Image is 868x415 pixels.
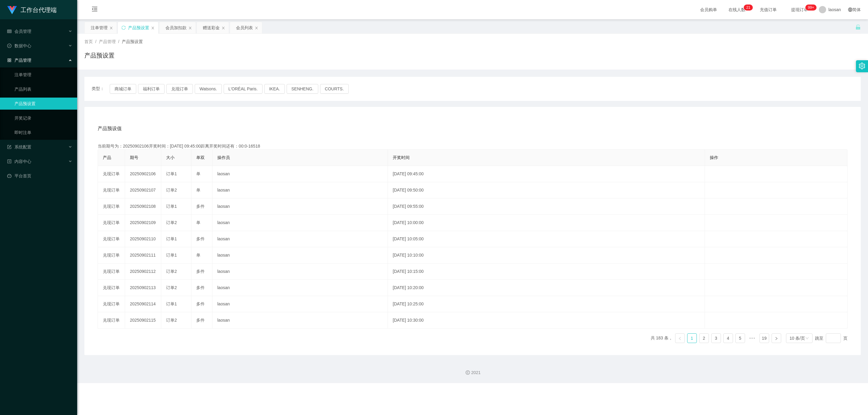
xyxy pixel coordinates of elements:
[687,333,697,343] li: 1
[121,26,126,30] i: 图标: sync
[20,0,57,20] h1: 工作台代理端
[98,198,125,215] td: 兑现订单
[109,26,113,30] i: 图标: close
[14,126,72,139] a: 即时注单
[212,247,388,264] td: laosan
[98,280,125,296] td: 兑现订单
[255,26,258,30] i: 图标: close
[196,155,205,160] span: 单双
[14,112,72,124] a: 开奖记录
[7,29,11,33] i: 图标: table
[166,204,177,209] span: 订单1
[735,333,745,343] li: 5
[91,22,108,33] div: 注单管理
[710,155,718,160] span: 操作
[98,166,125,182] td: 兑现订单
[166,236,177,241] span: 订单1
[815,333,848,343] div: 跳至 页
[212,182,388,198] td: laosan
[388,280,705,296] td: [DATE] 10:20:00
[196,236,205,241] span: 多件
[196,188,200,192] span: 单
[678,337,682,340] i: 图标: left
[84,51,115,60] h1: 产品预设置
[212,198,388,215] td: laosan
[320,84,349,94] button: COURTS.
[747,333,757,343] li: 向后 5 页
[7,6,17,14] img: logo.9652507e.png
[125,215,161,231] td: 20250902109
[196,285,205,290] span: 多件
[388,264,705,280] td: [DATE] 10:15:00
[196,301,205,306] span: 多件
[98,215,125,231] td: 兑现订单
[848,8,852,12] i: 图标: global
[195,84,222,94] button: Watsons.
[125,312,161,329] td: 20250902115
[125,264,161,280] td: 20250902112
[125,296,161,312] td: 20250902114
[166,188,177,192] span: 订单2
[212,215,388,231] td: laosan
[723,333,733,343] li: 4
[757,8,780,12] span: 充值订单
[125,198,161,215] td: 20250902108
[196,253,200,257] span: 单
[7,7,57,12] a: 工作台代理端
[287,84,318,94] button: SENHENG.
[388,247,705,264] td: [DATE] 10:10:00
[805,336,809,341] i: 图标: down
[388,166,705,182] td: [DATE] 09:45:00
[138,84,165,94] button: 福利订单
[166,253,177,257] span: 订单1
[687,334,697,343] a: 1
[790,334,805,343] div: 10 条/页
[196,269,205,274] span: 多件
[222,26,225,30] i: 图标: close
[166,84,193,94] button: 兑现订单
[122,39,143,44] span: 产品预设置
[7,145,11,149] i: 图标: form
[393,155,410,160] span: 开奖时间
[196,204,205,209] span: 多件
[166,269,177,274] span: 订单2
[125,182,161,198] td: 20250902107
[196,171,200,176] span: 单
[98,247,125,264] td: 兑现订单
[7,29,31,34] span: 会员管理
[759,333,769,343] li: 19
[775,337,778,340] i: 图标: right
[7,145,31,149] span: 系统配置
[125,166,161,182] td: 20250902106
[212,231,388,247] td: laosan
[7,159,11,164] i: 图标: profile
[166,285,177,290] span: 订单2
[166,318,177,323] span: 订单2
[388,296,705,312] td: [DATE] 10:25:00
[725,8,748,12] span: 在线人数
[7,44,11,48] i: 图标: check-circle-o
[98,125,122,132] span: 产品预设值
[7,43,31,48] span: 数据中心
[151,26,155,30] i: 图标: close
[196,318,205,323] span: 多件
[748,5,750,11] p: 1
[14,83,72,95] a: 产品列表
[110,84,136,94] button: 商城订单
[98,182,125,198] td: 兑现订单
[712,334,721,343] a: 3
[84,0,105,20] i: 图标: menu-fold
[746,5,748,11] p: 2
[859,63,865,69] i: 图标: setting
[165,22,187,33] div: 会员加扣款
[98,296,125,312] td: 兑现订单
[188,26,192,30] i: 图标: close
[98,143,848,149] div: 当前期号为：20250902106开奖时间：[DATE] 09:45:00距离开奖时间还有：00:0-16518
[806,5,816,11] sup: 1052
[95,39,96,44] span: /
[212,264,388,280] td: laosan
[711,333,721,343] li: 3
[747,333,757,343] span: •••
[236,22,253,33] div: 会员列表
[724,334,733,343] a: 4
